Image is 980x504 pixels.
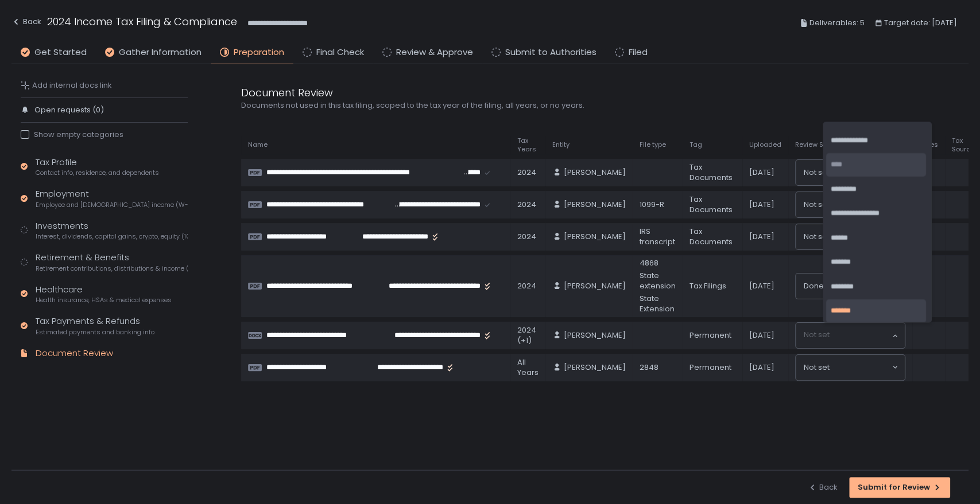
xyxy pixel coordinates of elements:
[796,160,905,185] div: Search for option
[849,477,950,498] button: Submit for Review
[795,140,840,149] span: Review Status
[804,167,830,178] span: Not set
[749,232,774,242] span: [DATE]
[234,46,284,59] span: Preparation
[36,283,172,305] div: Healthcare
[796,323,905,348] div: Search for option
[830,362,891,373] input: Search for option
[241,100,792,111] div: Documents not used in this tax filing, scoped to the tax year of the filing, all years, or no years.
[552,140,570,149] span: Entity
[804,330,891,341] input: Search for option
[808,477,838,498] button: Back
[36,296,172,304] span: Health insurance, HSAs & medical expenses
[36,169,159,177] span: Contact info, residence, and dependents
[884,16,957,30] span: Target date: [DATE]
[36,251,188,273] div: Retirement & Benefits
[396,46,473,59] span: Review & Approve
[808,482,838,493] div: Back
[36,187,188,209] div: Employment
[36,328,154,337] span: Estimated payments and banking info
[248,140,268,149] span: Name
[749,330,774,341] span: [DATE]
[36,347,113,360] div: Document Review
[47,14,237,29] h1: 2024 Income Tax Filing & Compliance
[796,274,905,299] div: Search for option
[564,167,626,178] span: [PERSON_NAME]
[505,46,596,59] span: Submit to Authorities
[804,199,830,210] span: Not set
[564,362,626,373] span: [PERSON_NAME]
[241,85,792,100] div: Document Review
[804,362,830,373] span: Not set
[690,140,702,149] span: Tag
[36,264,188,273] span: Retirement contributions, distributions & income (1099-R, 5498)
[34,46,87,59] span: Get Started
[749,362,774,373] span: [DATE]
[316,46,364,59] span: Final Check
[629,46,648,59] span: Filed
[809,16,865,30] span: Deliverables: 5
[21,80,112,91] button: Add internal docs link
[564,281,626,291] span: [PERSON_NAME]
[749,281,774,291] span: [DATE]
[517,136,539,154] span: Tax Years
[749,140,781,149] span: Uploaded
[564,200,626,210] span: [PERSON_NAME]
[34,105,104,115] span: Open requests (0)
[564,232,626,242] span: [PERSON_NAME]
[952,136,974,154] span: Tax Source
[36,201,188,209] span: Employee and [DEMOGRAPHIC_DATA] income (W-2s)
[36,315,154,337] div: Tax Payments & Refunds
[804,231,830,243] span: Not set
[11,15,41,29] div: Back
[749,167,774,178] span: [DATE]
[119,46,202,59] span: Gather Information
[36,156,159,178] div: Tax Profile
[11,14,41,33] button: Back
[804,280,824,292] span: Done
[796,192,905,217] div: Search for option
[564,330,626,341] span: [PERSON_NAME]
[640,140,666,149] span: File type
[36,220,188,241] div: Investments
[36,232,188,241] span: Interest, dividends, capital gains, crypto, equity (1099s, K-1s)
[858,482,942,493] div: Submit for Review
[796,224,905,249] div: Search for option
[796,355,905,380] div: Search for option
[749,200,774,210] span: [DATE]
